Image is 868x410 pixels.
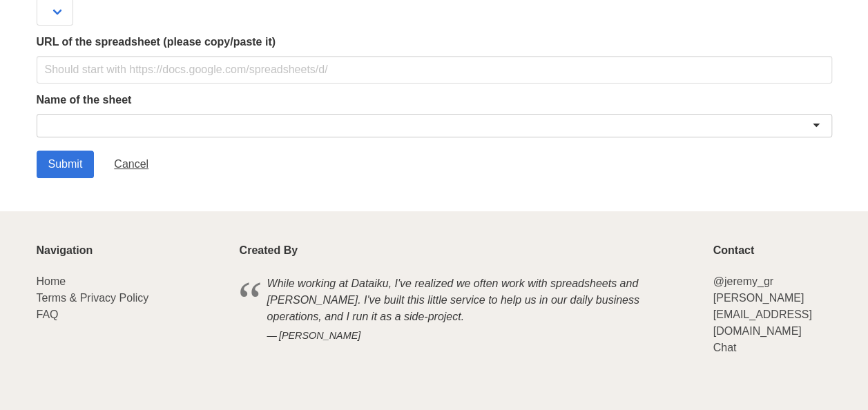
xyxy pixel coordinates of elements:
p: Navigation [37,244,223,257]
a: Chat [713,342,736,353]
label: URL of the spreadsheet (please copy/paste it) [37,34,832,50]
a: FAQ [37,309,59,320]
a: @jeremy_gr [713,275,773,287]
a: Cancel [102,150,160,178]
label: Name of the sheet [37,92,832,108]
a: Terms & Privacy Policy [37,292,149,304]
input: Submit [37,150,95,178]
input: Should start with https://docs.google.com/spreadsheets/d/ [37,56,832,84]
a: [PERSON_NAME][EMAIL_ADDRESS][DOMAIN_NAME] [713,292,811,337]
p: Created By [240,244,697,257]
cite: [PERSON_NAME] [267,329,669,344]
a: Home [37,275,66,287]
p: Contact [713,244,831,257]
blockquote: While working at Dataiku, I've realized we often work with spreadsheets and [PERSON_NAME]. I've b... [240,273,697,346]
